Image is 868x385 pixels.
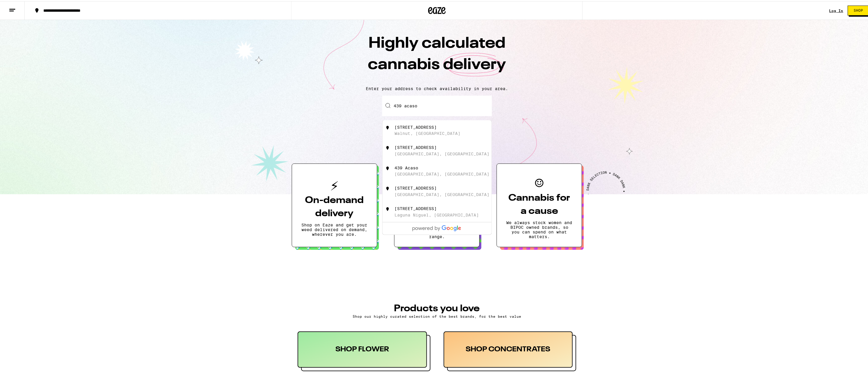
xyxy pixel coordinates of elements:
[394,191,489,196] div: [GEOGRAPHIC_DATA], [GEOGRAPHIC_DATA]
[385,205,391,211] img: 439 Via Acaso Drive
[394,144,437,149] div: [STREET_ADDRESS]
[394,171,489,175] div: [GEOGRAPHIC_DATA], [GEOGRAPHIC_DATA]
[829,8,843,11] a: Log In
[506,190,572,217] h3: Cannabis for a cause
[298,313,576,317] p: Shop our highly curated selection of the best brands, for the best value
[394,124,437,128] div: [STREET_ADDRESS]
[506,219,572,238] p: We always stock women and BIPOC owned brands, so you can spend on what matters.
[394,164,418,169] div: 439 Acaso
[6,85,868,90] p: Enter your address to check availability in your area.
[4,4,42,9] span: Hi. Need any help?
[394,205,437,210] div: [STREET_ADDRESS]
[444,330,573,367] div: SHOP CONCENTRATES
[301,221,368,236] p: Shop on Eaze and get your weed delivered on demand, wherever you are.
[394,150,489,155] div: [GEOGRAPHIC_DATA], [GEOGRAPHIC_DATA]
[385,164,391,170] img: 439 Acaso
[292,162,377,246] button: On-demand deliveryShop on Eaze and get your weed delivered on demand, wherever you are.
[444,330,577,370] button: SHOP CONCENTRATES
[385,185,391,190] img: 439 Acaso Court
[298,330,427,367] div: SHOP FLOWER
[854,8,863,11] span: Shop
[334,32,539,80] h1: Highly calculated cannabis delivery
[497,162,582,246] button: Cannabis for a causeWe always stock women and BIPOC owned brands, so you can spend on what matters.
[298,330,430,370] button: SHOP FLOWER
[394,185,437,189] div: [STREET_ADDRESS]
[394,212,479,216] div: Laguna Niguel, [GEOGRAPHIC_DATA]
[385,144,391,150] img: 439 Acaso Drive
[385,124,391,130] img: 439 Acaso Drive
[298,303,576,312] h3: PRODUCTS YOU LOVE
[394,130,460,135] div: Walnut, [GEOGRAPHIC_DATA]
[382,94,492,115] input: Enter your delivery address
[301,193,368,219] h3: On-demand delivery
